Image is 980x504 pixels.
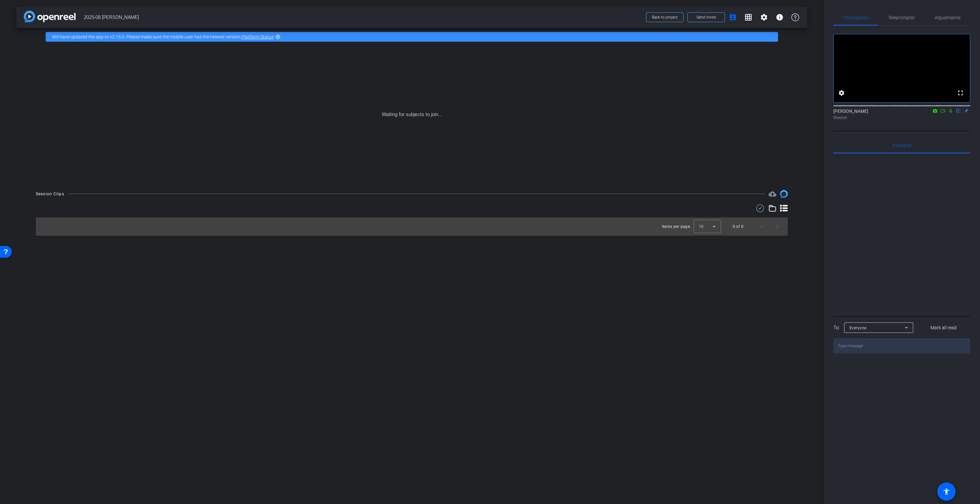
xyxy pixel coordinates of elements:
[957,89,964,97] mat-icon: fullscreen
[241,34,274,39] a: Platform Status
[744,13,752,21] mat-icon: grid_on
[24,11,76,22] img: app-logo
[943,488,950,496] mat-icon: accessibility
[955,108,962,113] mat-icon: flip
[84,11,642,24] span: 2025-08 [PERSON_NAME]
[662,223,691,230] div: Items per page:
[935,15,960,20] span: Adjustments
[833,115,970,121] div: Director
[275,34,281,39] mat-icon: highlight_off
[893,143,911,148] span: Everyone
[646,12,684,22] button: Back to project
[652,15,678,20] span: Back to project
[917,322,971,334] button: Mark all read
[930,324,957,331] span: Mark all read
[697,15,716,20] span: Send invite
[16,46,807,184] div: Waiting for subjects to join...
[687,12,725,22] button: Send invite
[833,108,970,121] div: [PERSON_NAME]
[769,190,776,198] mat-icon: cloud_upload
[769,190,776,198] span: Destinations for your clips
[733,223,743,230] div: 0 of 0
[729,13,737,21] mat-icon: account_box
[780,190,788,198] img: Session clips
[838,89,845,97] mat-icon: settings
[833,324,840,332] div: To:
[36,191,64,197] div: Session Clips
[843,15,868,20] span: Participants
[46,32,778,42] div: We have updated the app to v2.15.0. Please make sure the mobile user has the newest version.
[849,326,867,330] span: Everyone
[888,15,915,20] span: Teleprompter
[760,13,768,21] mat-icon: settings
[754,219,770,234] button: Previous page
[770,219,785,234] button: Next page
[776,13,784,21] mat-icon: info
